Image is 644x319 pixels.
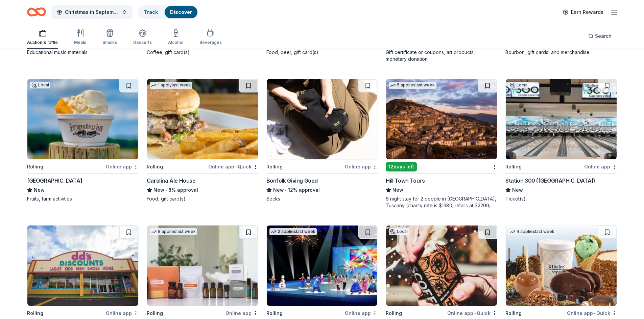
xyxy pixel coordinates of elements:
button: Desserts [133,26,152,49]
div: Online app Quick [447,309,497,317]
a: Image for Bonfolk Giving GoodRollingOnline appBonfolk Giving GoodNew•12% approvalSocks [266,79,378,202]
div: Rolling [266,309,283,317]
div: Rolling [27,309,43,317]
div: Online app Quick [208,162,258,171]
a: Image for Station 300 (Gainesville)LocalRollingOnline appStation 300 ([GEOGRAPHIC_DATA])NewTicket(s) [505,79,617,202]
div: Rolling [266,163,283,171]
div: Local [30,82,50,88]
div: Local [389,228,409,235]
div: Online app [584,162,617,171]
a: Image for Hill Town Tours 5 applieslast week12days leftHill Town ToursNew6 night stay for 2 peopl... [386,79,497,209]
div: Rolling [505,163,522,171]
span: New [153,186,164,194]
div: Socks [266,195,378,202]
div: Rolling [27,163,43,171]
div: Meals [74,40,86,45]
a: Home [27,4,46,20]
button: TrackDiscover [138,5,198,19]
div: Online app [106,162,139,171]
button: Christmas in September [51,5,133,19]
span: Search [595,32,612,40]
div: Coffee, gift card(s) [147,49,258,56]
span: • [474,311,476,316]
div: Online app [225,309,258,317]
div: Gift certificate or coupons, art products, monetary donation [386,49,497,62]
span: New [273,186,284,194]
div: Online app [345,309,378,317]
div: Desserts [133,40,152,45]
div: Fruits, farm activities [27,195,139,202]
img: Image for Bonfolk Giving Good [267,79,378,159]
button: Search [583,29,617,43]
span: • [285,187,287,193]
span: Christmas in September [65,8,119,16]
button: Beverages [199,26,222,49]
div: 12% approval [266,186,378,194]
div: [GEOGRAPHIC_DATA] [27,177,82,185]
img: Image for Kilwins [506,225,617,306]
div: Rolling [505,309,522,317]
span: New [512,186,523,194]
button: Alcohol [168,26,183,49]
button: Meals [74,26,86,49]
a: Earn Rewards [559,6,607,18]
div: Rolling [147,309,163,317]
div: Carolina Ale House [147,177,196,185]
a: Image for Carolina Ale House1 applylast weekRollingOnline app•QuickCarolina Ale HouseNew•8% appro... [147,79,258,202]
span: • [235,164,237,169]
a: Discover [170,9,192,15]
div: 8 applies last week [150,228,197,235]
div: Station 300 ([GEOGRAPHIC_DATA]) [505,177,595,185]
div: Ticket(s) [505,195,617,202]
div: 12 days left [386,162,417,171]
div: Food, gift card(s) [147,195,258,202]
img: Image for Hill Town Tours [386,79,497,159]
div: Food, beer, gift card(s) [266,49,378,56]
div: 5 applies last week [389,82,436,89]
div: 1 apply last week [150,82,192,89]
button: Auction & raffle [27,26,58,49]
div: Beverages [199,40,222,45]
span: • [165,187,167,193]
div: 6 night stay for 2 people in [GEOGRAPHIC_DATA], Tuscany (charity rate is $1380; retails at $2200;... [386,195,497,209]
div: 8% approval [147,186,258,194]
span: • [594,311,595,316]
div: 2 applies last week [269,228,317,235]
div: Online app [345,162,378,171]
img: Image for Southern Belle Farm [27,79,138,159]
div: Rolling [386,309,402,317]
div: Online app Quick [567,309,617,317]
img: Image for Scofflaw Brewing [386,225,497,306]
img: Image for Carolina Ale House [147,79,258,159]
a: Track [144,9,158,15]
img: Image for Feld Entertainment [267,225,378,306]
div: Educational music materials [27,49,139,56]
button: Snacks [102,26,117,49]
a: Image for Southern Belle FarmLocalRollingOnline app[GEOGRAPHIC_DATA]NewFruits, farm activities [27,79,139,202]
div: Bonfolk Giving Good [266,177,318,185]
div: 4 applies last week [508,228,556,235]
span: New [392,186,403,194]
span: New [34,186,45,194]
img: Image for Station 300 (Gainesville) [506,79,617,159]
div: Alcohol [168,40,183,45]
div: Hill Town Tours [386,177,425,185]
div: Auction & raffle [27,40,58,45]
div: Snacks [102,40,117,45]
div: Local [508,82,529,88]
div: Rolling [147,163,163,171]
div: Online app [106,309,139,317]
img: Image for dd's DISCOUNTS [27,225,138,306]
div: Bourbon, gift cards, and merchandise [505,49,617,56]
img: Image for doTERRA [147,225,258,306]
